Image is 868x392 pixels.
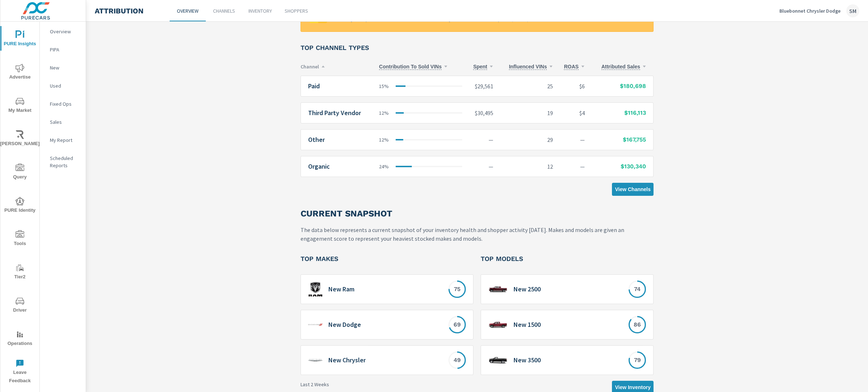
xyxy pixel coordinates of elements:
span: Driver [3,297,37,315]
div: Fixed Ops [40,98,86,109]
p: Shoppers [285,7,308,14]
p: — [559,162,585,171]
h6: $167,755 [591,136,646,143]
div: SM [846,4,859,17]
p: The data below represents a current snapshot of your inventory health and shopper activity [DATE]... [301,225,654,243]
div: New [40,62,86,73]
span: PURE Identity [3,197,37,215]
p: $29,561 [468,82,493,90]
span: Tier2 [3,264,37,281]
h6: Other [308,136,325,143]
h6: New 3500 [514,357,541,364]
p: Channel [301,63,373,70]
p: — [559,135,585,144]
div: Used [40,80,86,91]
img: New 2500 [488,282,508,297]
h3: Current Snapshot [301,207,392,220]
p: $30,495 [468,109,493,117]
h6: Paid [308,83,320,90]
span: Contribution To Sold VINs [379,64,442,70]
p: 29 [499,135,553,144]
p: Channels [213,7,235,14]
p: Sales [50,118,80,126]
p: 25 [499,82,553,90]
span: ROAS [564,64,578,70]
h6: New 2500 [514,286,541,293]
span: View Inventory [615,384,651,391]
h6: 49 [454,357,461,364]
span: My Market [3,97,37,115]
p: Overview [177,7,199,14]
p: 12% [379,136,392,143]
p: Used [50,82,80,89]
p: Bluebonnet Chrysler Dodge [779,8,841,14]
h6: $116,113 [591,109,646,117]
span: Leave Feedback [3,359,37,385]
div: nav menu [0,22,39,388]
span: [PERSON_NAME] [3,130,37,148]
h6: New 1500 [514,321,541,328]
h5: Top Models [481,254,523,263]
p: — [468,162,493,171]
h5: Top Channel Types [301,43,369,52]
h4: Attribution [95,7,144,15]
p: 15% [379,83,392,89]
span: Spent [473,64,487,70]
img: New 3500 [488,353,508,368]
span: Tools [3,230,37,248]
span: Influenced VINs [509,64,547,70]
h6: 75 [454,286,460,293]
h6: Organic [308,163,330,170]
h6: $130,340 [591,163,646,170]
span: Operations [3,330,37,348]
h6: 74 [634,286,641,293]
h6: New Chrysler [328,357,366,364]
p: $6 [559,82,585,90]
span: Advertise [3,64,37,81]
img: D [308,317,323,332]
span: PURE Insights [3,30,37,48]
p: $4 [559,109,585,117]
p: Fixed Ops [50,100,80,108]
h6: Third Party Vendor [308,109,361,117]
p: 12 [499,162,553,171]
p: Inventory [248,7,272,14]
p: 19 [499,109,553,117]
h6: 79 [634,357,641,364]
div: Overview [40,26,86,37]
div: Scheduled Reports [40,153,86,171]
h6: 69 [454,321,461,328]
img: C [308,353,323,367]
div: PIPA [40,44,86,55]
h6: 86 [634,321,641,328]
h6: $180,698 [591,83,646,90]
p: New [50,64,80,71]
span: Query [3,164,37,181]
p: Overview [50,28,80,35]
img: New 1500 [488,317,508,332]
p: 24% [379,163,392,170]
div: Sales [40,117,86,127]
span: View Channels [615,186,651,193]
h6: New Dodge [328,321,361,328]
p: My Report [50,136,80,144]
p: Scheduled Reports [50,155,80,169]
p: 12% [379,110,392,116]
a: View Channels [612,183,654,196]
p: PIPA [50,46,80,53]
h6: New Ram [328,286,354,293]
span: Attributed Sales [601,64,640,70]
p: — [468,135,493,144]
h5: Top Makes [301,254,339,263]
div: My Report [40,135,86,146]
img: R [308,282,323,296]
